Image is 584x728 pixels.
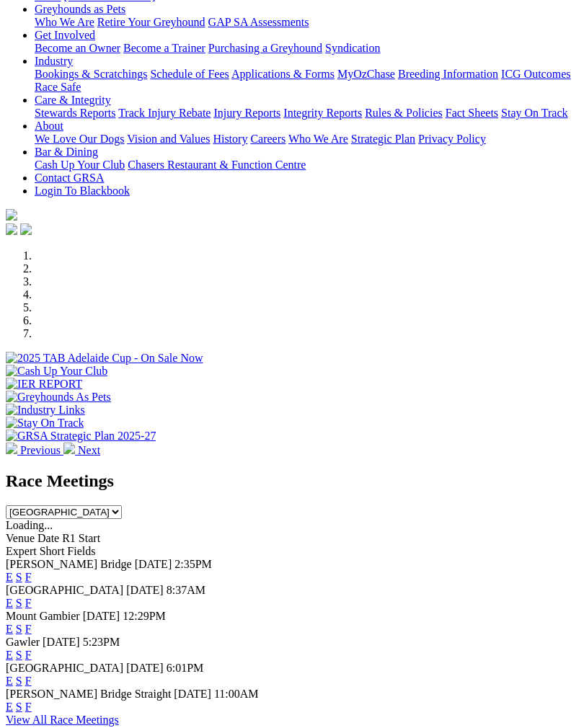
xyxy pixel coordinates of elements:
a: Retire Your Greyhound [97,16,205,28]
a: GAP SA Assessments [208,16,309,28]
a: Who We Are [288,133,348,145]
a: F [25,675,32,687]
a: Integrity Reports [283,107,362,119]
a: Rules & Policies [365,107,443,119]
a: Vision and Values [127,133,210,145]
h2: Race Meetings [6,471,578,491]
a: Purchasing a Greyhound [208,42,322,54]
span: Expert [6,545,37,557]
a: E [6,675,13,687]
img: Greyhounds As Pets [6,391,111,404]
img: 2025 TAB Adelaide Cup - On Sale Now [6,352,203,365]
a: Careers [250,133,286,145]
a: Cash Up Your Club [35,159,125,171]
span: [PERSON_NAME] Bridge Straight [6,688,171,700]
a: Syndication [325,42,380,54]
span: Short [40,545,65,557]
a: Privacy Policy [418,133,486,145]
div: Get Involved [35,42,578,55]
img: Stay On Track [6,417,84,430]
a: Login To Blackbook [35,185,130,197]
a: Get Involved [35,29,95,41]
a: E [6,623,13,635]
a: S [16,675,22,687]
a: Bar & Dining [35,146,98,158]
a: Schedule of Fees [150,68,229,80]
span: [GEOGRAPHIC_DATA] [6,584,123,596]
img: logo-grsa-white.png [6,209,17,221]
a: Previous [6,444,63,456]
img: GRSA Strategic Plan 2025-27 [6,430,156,443]
span: [DATE] [135,558,172,570]
a: F [25,649,32,661]
span: [DATE] [43,636,80,648]
a: Greyhounds as Pets [35,3,125,15]
a: Next [63,444,100,456]
img: facebook.svg [6,223,17,235]
a: Applications & Forms [231,68,335,80]
span: 8:37AM [167,584,205,596]
span: [PERSON_NAME] Bridge [6,558,132,570]
img: IER REPORT [6,378,82,391]
span: 5:23PM [83,636,120,648]
a: Injury Reports [213,107,280,119]
span: [DATE] [126,584,164,596]
a: Breeding Information [398,68,498,80]
a: Become a Trainer [123,42,205,54]
span: Venue [6,532,35,544]
span: 2:35PM [174,558,212,570]
span: [DATE] [126,662,164,674]
a: About [35,120,63,132]
span: [GEOGRAPHIC_DATA] [6,662,123,674]
a: E [6,571,13,583]
a: S [16,649,22,661]
a: View All Race Meetings [6,714,119,726]
a: F [25,623,32,635]
img: Industry Links [6,404,85,417]
a: Bookings & Scratchings [35,68,147,80]
a: We Love Our Dogs [35,133,124,145]
a: S [16,623,22,635]
span: [DATE] [83,610,120,622]
a: S [16,701,22,713]
a: E [6,649,13,661]
span: Loading... [6,519,53,531]
span: 11:00AM [214,688,259,700]
a: ICG Outcomes [501,68,570,80]
a: E [6,597,13,609]
span: 6:01PM [167,662,204,674]
a: Industry [35,55,73,67]
a: S [16,571,22,583]
span: Fields [67,545,95,557]
a: Stewards Reports [35,107,115,119]
span: Next [78,444,100,456]
a: Strategic Plan [351,133,415,145]
a: Contact GRSA [35,172,104,184]
div: Greyhounds as Pets [35,16,578,29]
img: chevron-left-pager-white.svg [6,443,17,454]
div: Care & Integrity [35,107,578,120]
a: Track Injury Rebate [118,107,211,119]
div: Industry [35,68,578,94]
img: twitter.svg [20,223,32,235]
a: E [6,701,13,713]
img: Cash Up Your Club [6,365,107,378]
a: Stay On Track [501,107,567,119]
span: Mount Gambier [6,610,80,622]
a: MyOzChase [337,68,395,80]
a: History [213,133,247,145]
div: About [35,133,578,146]
div: Bar & Dining [35,159,578,172]
a: Fact Sheets [446,107,498,119]
span: Gawler [6,636,40,648]
img: chevron-right-pager-white.svg [63,443,75,454]
a: Chasers Restaurant & Function Centre [128,159,306,171]
a: F [25,571,32,583]
a: Care & Integrity [35,94,111,106]
span: R1 Start [62,532,100,544]
span: 12:29PM [123,610,166,622]
a: F [25,701,32,713]
span: [DATE] [174,688,211,700]
a: Become an Owner [35,42,120,54]
a: S [16,597,22,609]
